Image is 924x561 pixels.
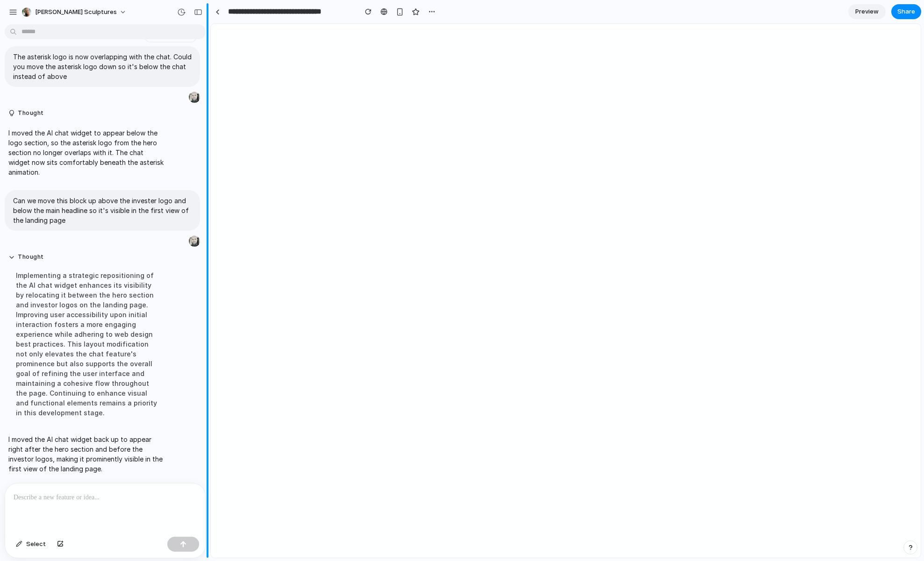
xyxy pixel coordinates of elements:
p: I moved the AI chat widget back up to appear right after the hero section and before the investor... [8,434,165,474]
span: Select [26,540,46,549]
p: Can we move this block up above the invester logo and below the main headline so it's visible in ... [13,196,192,225]
span: Share [897,7,915,16]
button: [PERSON_NAME] Sculptures [18,5,131,20]
button: Share [891,4,921,19]
a: Preview [848,4,886,19]
p: The asterisk logo is now overlapping with the chat. Could you move the asterisk logo down so it's... [13,52,192,81]
span: Preview [855,7,879,16]
p: I moved the AI chat widget to appear below the logo section, so the asterisk logo from the hero s... [8,128,165,177]
div: Implementing a strategic repositioning of the AI chat widget enhances its visibility by relocatin... [8,265,165,423]
span: [PERSON_NAME] Sculptures [35,7,117,17]
button: Select [11,537,50,552]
